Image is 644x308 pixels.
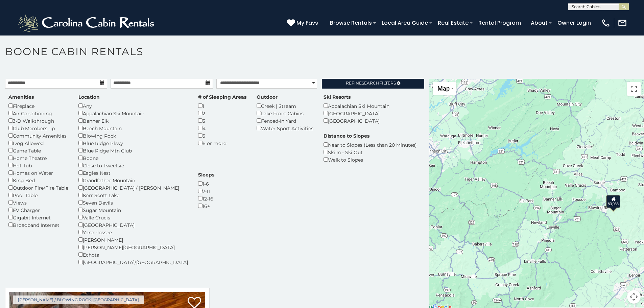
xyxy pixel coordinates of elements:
div: Outdoor Fire/Fire Table [8,184,68,191]
div: Appalachian Ski Mountain [78,110,188,117]
div: 12-16 [198,195,214,202]
label: Distance to Slopes [324,133,369,139]
div: Any [78,102,188,110]
div: Walk to Slopes [324,156,417,163]
span: Refine Filters [346,80,396,86]
a: Owner Login [554,17,594,29]
img: mail-regular-white.png [618,18,627,28]
div: Water Sport Activities [257,124,313,132]
div: Beech Mountain [78,124,188,132]
div: Gigabit Internet [8,214,68,221]
div: Fenced-In Yard [257,117,313,124]
a: About [527,17,551,29]
button: Change map style [433,82,456,95]
div: 4 [198,124,246,132]
div: 3 [198,117,246,124]
div: Lake Front Cabins [257,110,313,117]
div: Fireplace [8,102,68,110]
label: Sleeps [198,171,214,178]
div: 3-D Walkthrough [8,117,68,124]
a: Local Area Guide [378,17,431,29]
div: Near to Slopes (Less than 20 Minutes) [324,141,417,148]
div: [GEOGRAPHIC_DATA] [78,221,188,229]
div: Home Theatre [8,154,68,162]
div: [GEOGRAPHIC_DATA]/[GEOGRAPHIC_DATA] [78,258,188,266]
img: phone-regular-white.png [601,18,611,28]
div: [PERSON_NAME][GEOGRAPHIC_DATA] [78,243,188,251]
label: Amenities [8,94,34,100]
div: 1-6 [198,180,214,187]
span: My Favs [296,19,318,27]
span: Map [437,85,450,92]
label: Ski Resorts [324,94,351,100]
div: Valle Crucis [78,214,188,221]
button: Map camera controls [627,290,641,304]
div: Game Table [8,147,68,154]
div: Kerr Scott Lake [78,191,188,199]
div: Seven Devils [78,199,188,206]
div: 7-11 [198,187,214,195]
div: 2 [198,110,246,117]
div: Club Membership [8,124,68,132]
div: Homes on Water [8,169,68,176]
div: 6 or more [198,139,246,147]
div: Eagles Nest [78,169,188,176]
div: 5 [198,132,246,139]
div: [GEOGRAPHIC_DATA] / [PERSON_NAME] [78,184,188,191]
a: My Favs [287,19,320,27]
label: # of Sleeping Areas [198,94,246,100]
div: Creek | Stream [257,102,313,110]
div: Ski In - Ski Out [324,148,417,156]
div: $3,033 [606,195,621,208]
button: Toggle fullscreen view [627,82,641,96]
a: Rental Program [475,17,524,29]
a: Real Estate [434,17,472,29]
div: Dog Allowed [8,139,68,147]
div: Broadband Internet [8,221,68,229]
div: Hot Tub [8,162,68,169]
div: Air Conditioning [8,110,68,117]
label: Location [78,94,100,100]
div: [PERSON_NAME] [78,236,188,243]
div: Community Amenities [8,132,68,139]
div: Pool Table [8,191,68,199]
div: EV Charger [8,206,68,214]
div: Blue Ridge Pkwy [78,139,188,147]
a: Browse Rentals [327,17,375,29]
div: 16+ [198,202,214,210]
a: RefineSearchFilters [322,77,424,89]
div: Blue Ridge Mtn Club [78,147,188,154]
img: White-1-2.png [17,13,157,33]
div: 1 [198,102,246,110]
label: Outdoor [257,94,278,100]
a: [PERSON_NAME] / Blowing Rock, [GEOGRAPHIC_DATA] [13,295,144,304]
div: Sugar Mountain [78,206,188,214]
div: Grandfather Mountain [78,176,188,184]
div: Close to Tweetsie [78,162,188,169]
div: Echota [78,251,188,258]
div: King Bed [8,176,68,184]
div: Yonahlossee [78,229,188,236]
div: Appalachian Ski Mountain [324,102,389,110]
span: Search [362,80,379,86]
div: Banner Elk [78,117,188,124]
div: Views [8,199,68,206]
div: [GEOGRAPHIC_DATA] [324,117,389,124]
div: [GEOGRAPHIC_DATA] [324,110,389,117]
div: Boone [78,154,188,162]
div: Blowing Rock [78,132,188,139]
